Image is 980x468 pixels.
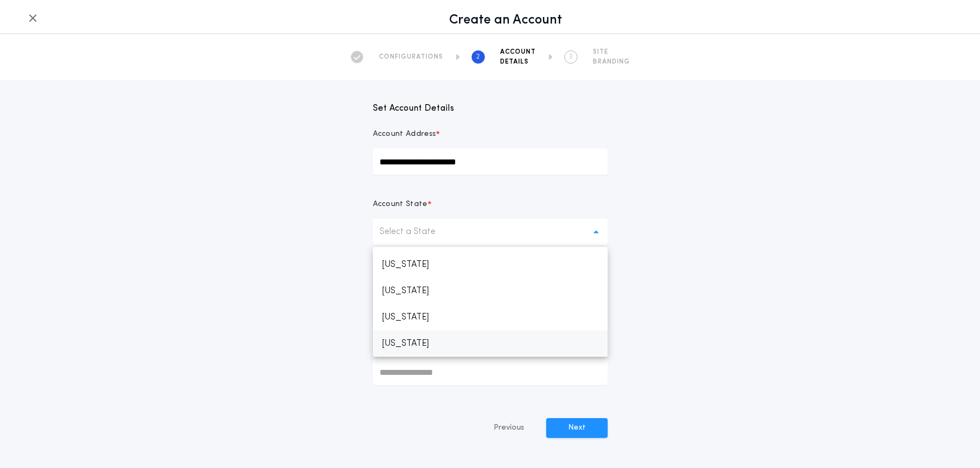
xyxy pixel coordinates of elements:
[373,102,608,115] h3: Set Account Details
[593,48,630,56] span: SITE
[500,58,536,66] span: DETAILS
[379,225,453,238] p: Select a State
[379,53,443,61] span: CONFIGURATIONS
[373,247,608,357] ul: Select a State
[373,219,608,245] button: Select a State
[373,252,608,278] p: [US_STATE]
[569,53,573,61] h2: 3
[373,359,608,385] input: Account Zip Code*
[593,58,630,66] span: BRANDING
[500,48,536,56] span: ACCOUNT
[472,418,546,438] button: Previous
[373,330,608,357] p: [US_STATE]
[476,53,480,61] h2: 2
[44,12,967,29] h1: Create an Account
[546,418,608,438] button: Next
[373,278,608,304] p: [US_STATE]
[373,304,608,330] p: [US_STATE]
[373,149,608,175] input: Account Address*
[373,129,437,140] p: Account Address
[373,199,428,210] p: Account State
